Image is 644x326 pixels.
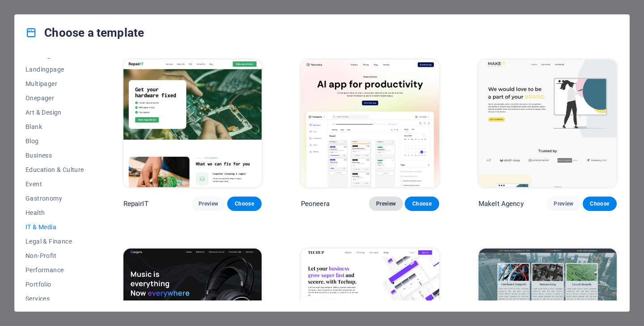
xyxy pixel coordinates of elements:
[25,195,84,202] span: Gastronomy
[25,191,84,206] button: Gastronomy
[590,200,610,207] span: Choose
[25,105,84,120] button: Art & Design
[25,120,84,134] button: Blank
[547,197,580,211] button: Preview
[25,252,84,259] span: Non-Profit
[25,263,84,277] button: Performance
[25,94,84,102] span: Onepager
[199,200,218,207] span: Preview
[25,163,84,177] button: Education & Culture
[301,60,439,187] img: Peoneera
[25,223,84,231] span: IT & Media
[227,197,261,211] button: Choose
[25,66,84,73] span: Landingpage
[25,209,84,216] span: Health
[376,200,396,207] span: Preview
[412,200,432,207] span: Choose
[479,199,524,208] p: MakeIt Agency
[25,220,84,234] button: IT & Media
[25,292,84,306] button: Services
[25,177,84,191] button: Event
[25,277,84,292] button: Portfolio
[405,197,439,211] button: Choose
[479,60,617,187] img: MakeIt Agency
[25,26,144,40] h4: Choose a template
[25,91,84,105] button: Onepager
[25,134,84,148] button: Blog
[25,77,84,91] button: Multipager
[369,197,403,211] button: Preview
[25,234,84,249] button: Legal & Finance
[123,60,262,187] img: RepairIT
[25,62,84,77] button: Landingpage
[25,148,84,163] button: Business
[25,281,84,288] span: Portfolio
[25,249,84,263] button: Non-Profit
[25,295,84,302] span: Services
[25,206,84,220] button: Health
[25,166,84,173] span: Education & Culture
[25,152,84,159] span: Business
[123,199,148,208] p: RepairIT
[25,80,84,87] span: Multipager
[301,199,330,208] p: Peoneera
[234,200,254,207] span: Choose
[25,180,84,188] span: Event
[191,197,225,211] button: Preview
[583,197,617,211] button: Choose
[25,109,84,116] span: Art & Design
[554,200,573,207] span: Preview
[25,238,84,245] span: Legal & Finance
[25,266,84,274] span: Performance
[25,137,84,145] span: Blog
[25,123,84,130] span: Blank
